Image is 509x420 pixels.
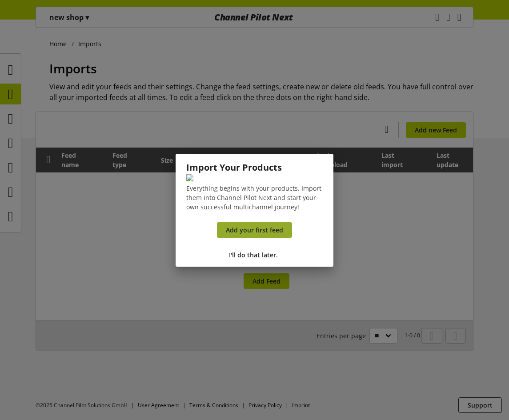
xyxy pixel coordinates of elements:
[229,250,278,260] span: I'll do that later.
[217,222,292,238] a: Add your first feed
[223,247,286,263] button: I'll do that later.
[186,174,193,181] img: ce2b93688b7a4d1f15e5c669d171ab6f.svg
[186,161,323,174] h1: Import Your Products
[186,184,323,212] p: Everything begins with your products. Import them into Channel Pilot Next and start your own succ...
[226,225,283,235] span: Add your first feed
